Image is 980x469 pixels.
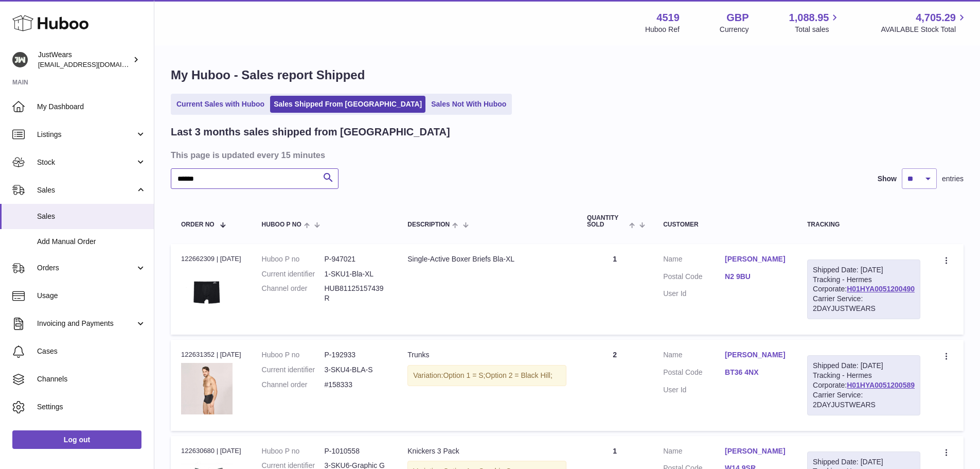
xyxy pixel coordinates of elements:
a: [PERSON_NAME] [725,254,787,264]
a: H01HYA0051200589 [847,381,915,389]
h2: Last 3 months sales shipped from [GEOGRAPHIC_DATA] [171,125,450,139]
span: Usage [37,291,146,301]
a: Log out [12,430,141,449]
dt: Name [663,254,725,267]
a: N2 9BU [725,272,787,282]
div: Shipped Date: [DATE] [813,361,915,371]
dt: Huboo P no [262,350,325,360]
div: Tracking - Hermes Corporate: [807,355,920,415]
div: Carrier Service: 2DAYJUSTWEARS [813,294,915,314]
span: Option 1 = S; [443,371,485,379]
span: Huboo P no [262,221,301,228]
div: JustWears [38,50,131,70]
a: Sales Shipped From [GEOGRAPHIC_DATA] [270,96,425,113]
span: Total sales [795,25,841,34]
span: Settings [37,402,146,412]
dt: Huboo P no [262,446,325,456]
dt: Channel order [262,380,325,390]
h1: My Huboo - Sales report Shipped [171,67,964,83]
span: Cases [37,346,146,356]
div: Carrier Service: 2DAYJUSTWEARS [813,390,915,410]
div: Shipped Date: [DATE] [813,265,915,275]
strong: 4519 [656,11,680,25]
div: Tracking - Hermes Corporate: [807,259,920,319]
dt: User Id [663,385,725,395]
a: Current Sales with Huboo [173,96,268,113]
img: 45191707405668.png [181,267,233,318]
span: Order No [181,221,215,228]
label: Show [878,174,897,184]
span: Add Manual Order [37,237,146,247]
strong: GBP [726,11,749,25]
h3: This page is updated every 15 minutes [171,149,961,161]
dt: Current identifier [262,269,325,279]
span: Description [407,221,450,228]
div: Currency [720,25,749,34]
td: 2 [577,340,653,430]
a: [PERSON_NAME] [725,446,787,456]
dt: Huboo P no [262,254,325,264]
dt: Postal Code [663,368,725,380]
span: Quantity Sold [587,215,627,228]
span: [EMAIL_ADDRESS][DOMAIN_NAME] [38,60,151,68]
a: 1,088.95 Total sales [789,11,841,34]
a: H01HYA0051200490 [847,285,915,293]
dd: HUB81125157439R [324,284,387,303]
span: Sales [37,185,135,195]
dt: User Id [663,289,725,299]
span: Invoicing and Payments [37,319,135,328]
span: AVAILABLE Stock Total [881,25,968,34]
dd: P-1010558 [324,446,387,456]
span: Channels [37,374,146,384]
div: Shipped Date: [DATE] [813,457,915,467]
a: [PERSON_NAME] [725,350,787,360]
dt: Name [663,446,725,459]
dd: P-192933 [324,350,387,360]
div: Trunks [407,350,566,360]
dt: Channel order [262,284,325,303]
img: 45191626282335.jpg [181,363,233,414]
a: Sales Not With Huboo [427,96,510,113]
dd: P-947021 [324,254,387,264]
dd: #158333 [324,380,387,390]
div: Tracking [807,221,920,228]
dt: Current identifier [262,365,325,375]
dd: 1-SKU1-Bla-XL [324,269,387,279]
div: Single-Active Boxer Briefs Bla-XL [407,254,566,264]
span: 1,088.95 [789,11,829,25]
span: Orders [37,263,135,273]
dt: Postal Code [663,272,725,284]
div: Huboo Ref [645,25,680,34]
span: Option 2 = Black Hill; [486,371,553,379]
div: Customer [663,221,787,228]
span: Stock [37,158,135,167]
div: Variation: [407,365,566,386]
span: 4,705.29 [916,11,956,25]
a: BT36 4NX [725,368,787,377]
a: 4,705.29 AVAILABLE Stock Total [881,11,968,34]
dd: 3-SKU4-BLA-S [324,365,387,375]
span: Sales [37,212,146,221]
span: My Dashboard [37,102,146,112]
td: 1 [577,244,653,335]
span: Listings [37,130,135,140]
div: 122631352 | [DATE] [181,350,241,359]
div: 122662309 | [DATE] [181,254,241,264]
span: entries [942,174,964,184]
div: Knickers 3 Pack [407,446,566,456]
dt: Name [663,350,725,362]
div: 122630680 | [DATE] [181,446,241,456]
img: internalAdmin-4519@internal.huboo.com [12,52,28,67]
